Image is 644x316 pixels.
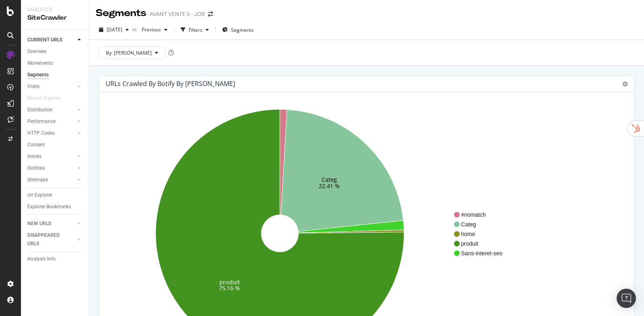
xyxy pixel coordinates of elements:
[219,284,240,292] text: 75.16 %
[107,26,122,33] span: 2025 Oct. 13th
[99,46,165,59] button: By: [PERSON_NAME]
[27,255,56,263] div: Analysis Info
[27,203,83,211] a: Explorer Bookmarks
[27,71,49,79] div: Segments
[138,26,161,33] span: Previous
[132,26,138,33] span: vs
[27,82,39,91] div: Visits
[27,220,75,228] a: NEW URLS
[27,203,71,211] div: Explorer Bookmarks
[27,141,45,149] div: Content
[27,6,83,13] div: Analytics
[178,23,212,36] button: Filters
[189,27,202,33] div: Filters
[27,152,41,161] div: Inlinks
[27,47,83,56] a: Overview
[27,82,75,91] a: Visits
[219,23,257,36] button: Segments
[622,81,628,87] i: Options
[27,176,75,184] a: Sitemaps
[27,59,83,68] a: Movements
[27,191,52,199] div: Url Explorer
[27,231,75,248] a: DISAPPEARED URLS
[461,211,503,219] span: #nomatch
[27,176,48,184] div: Sitemaps
[138,23,171,36] button: Previous
[96,23,132,36] button: [DATE]
[27,36,75,44] a: CURRENT URLS
[461,220,503,228] span: Categ
[208,11,213,17] div: arrow-right-arrow-left
[27,141,83,149] a: Content
[617,289,636,308] div: Open Intercom Messenger
[27,152,75,161] a: Inlinks
[27,191,83,199] a: Url Explorer
[27,164,45,172] div: Outlinks
[96,6,147,20] div: Segments
[150,10,205,18] div: AVANT VENTE 6 - JOB
[27,47,47,56] div: Overview
[27,255,83,263] a: Analysis Info
[219,278,240,285] text: produit
[27,71,83,79] a: Segments
[106,49,152,56] span: By: vanessa_brunp
[27,106,75,114] a: Distribution
[27,117,75,126] a: Performance
[322,176,337,183] text: Categ
[27,129,55,137] div: HTTP Codes
[27,94,61,103] div: Search Engines
[105,78,235,89] h4: URLs Crawled By Botify By vanessa_brunp
[461,249,503,257] span: Sans-interet-seo
[27,59,53,68] div: Movements
[461,240,503,248] span: produit
[231,27,254,33] span: Segments
[27,164,75,172] a: Outlinks
[27,36,62,44] div: CURRENT URLS
[319,182,340,190] text: 22.41 %
[27,117,56,126] div: Performance
[461,230,503,238] span: home
[27,13,83,23] div: SiteCrawler
[27,106,53,114] div: Distribution
[27,231,68,248] div: DISAPPEARED URLS
[27,94,69,103] a: Search Engines
[27,220,51,228] div: NEW URLS
[27,129,75,137] a: HTTP Codes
